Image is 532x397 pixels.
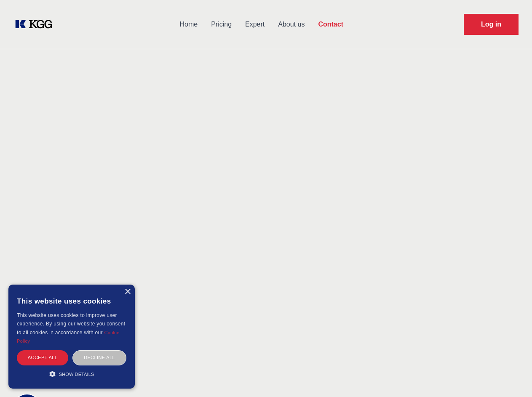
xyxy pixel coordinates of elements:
iframe: Chat Widget [490,357,532,397]
div: Close [124,289,131,295]
a: Contact [311,13,350,35]
a: About us [271,13,311,35]
a: Home [173,13,204,35]
div: This website uses cookies [17,291,126,311]
a: Expert [238,13,271,35]
a: KOL Knowledge Platform: Talk to Key External Experts (KEE) [13,18,59,31]
span: Show details [59,372,94,377]
a: Pricing [204,13,238,35]
div: Show details [17,370,126,378]
a: Cookie Policy [17,330,120,344]
div: Accept all [17,350,68,365]
span: This website uses cookies to improve user experience. By using our website you consent to all coo... [17,312,125,336]
a: Request Demo [464,14,519,35]
div: Decline all [72,350,126,365]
